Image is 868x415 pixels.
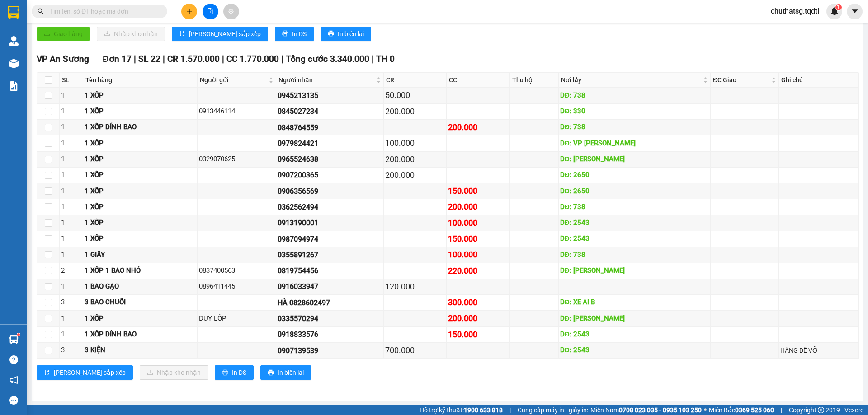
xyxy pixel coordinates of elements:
div: 0848764559 [278,122,382,133]
div: 1 [61,202,81,213]
span: Giao: [55,38,136,57]
th: SL [60,73,83,88]
div: 200.000 [385,105,445,118]
div: 2 [61,266,81,276]
span: notification [9,376,18,384]
strong: 1900 633 818 [464,406,503,414]
div: 1 [61,90,81,101]
button: sort-ascending[PERSON_NAME] sắp xếp [37,365,133,380]
button: printerIn DS [215,365,254,380]
div: 1 XỐP [85,106,196,117]
span: ⚪️ [704,408,707,412]
span: copyright [818,407,824,413]
span: printer [282,30,288,37]
span: CC: [57,61,71,71]
div: DĐ: 2543 [560,218,709,228]
div: 0355891267 [278,249,382,261]
span: caret-down [851,7,859,15]
strong: 0369 525 060 [735,406,774,414]
div: 1 XỐP [85,170,196,181]
span: chuthatsg.tqdtl [764,5,826,17]
div: DĐ: [PERSON_NAME] [560,154,709,165]
span: | [281,54,283,64]
span: In biên lai [338,29,364,39]
span: | [163,54,165,64]
div: 1 [61,281,81,292]
div: 1 [61,122,81,133]
button: printerIn biên lai [260,365,311,380]
div: 1 XỐP [85,154,196,165]
div: 1 XỐP [85,313,196,324]
span: In DS [292,29,307,39]
div: DĐ: 738 [560,250,709,261]
div: DĐ: [PERSON_NAME] [560,313,709,324]
th: Thu hộ [510,73,559,88]
div: 0987094974 [278,233,382,245]
div: 0979824421 [278,138,382,149]
div: 1 XỐP [85,202,196,213]
span: question-circle [9,355,18,364]
div: 0907200365 [278,169,382,181]
div: 1 [61,329,81,340]
span: file-add [207,8,213,14]
span: 1 [837,4,840,10]
span: In biên lai [278,368,304,378]
div: 1 [61,170,81,181]
span: Hỗ trợ kỹ thuật: [420,405,503,415]
span: Miền Bắc [709,405,774,415]
div: DĐ: 2543 [560,329,709,340]
div: DĐ: 738 [560,90,709,101]
span: VP An Sương [37,54,89,64]
span: VP [GEOGRAPHIC_DATA] [55,5,136,25]
div: 200.000 [385,153,445,166]
span: printer [328,30,334,37]
div: 1 [61,250,81,261]
span: [PERSON_NAME] sắp xếp [189,29,261,39]
div: 100.000 [385,137,445,149]
div: 150.000 [448,233,508,245]
div: 0918833576 [278,329,382,340]
strong: 0708 023 035 - 0935 103 250 [619,406,702,414]
div: 0329070625 [199,154,274,165]
div: DĐ: 2650 [560,186,709,197]
button: sort-ascending[PERSON_NAME] sắp xếp [172,27,268,41]
div: 0896411445 [199,281,274,292]
div: HÀ 0828602497 [278,297,382,308]
div: 0945213135 [278,90,382,101]
sup: 1 [835,4,842,10]
div: 0362562494 [278,201,382,213]
p: Gửi: [4,11,53,31]
div: 1 XỐP [85,90,196,101]
div: 0335570294 [278,313,382,324]
span: | [372,54,374,64]
div: 200.000 [448,201,508,213]
div: 1 XỐP [85,186,196,197]
div: DĐ: 2543 [560,345,709,356]
div: DĐ: 2650 [560,170,709,181]
div: DĐ: VP [PERSON_NAME] [560,138,709,149]
img: solution-icon [9,81,19,91]
div: 1 [61,186,81,197]
div: 1 [61,313,81,324]
div: 0913190001 [278,217,382,228]
input: Tìm tên, số ĐT hoặc mã đơn [50,6,156,16]
div: 120.000 [385,280,445,293]
div: 3 BAO CHUỐI [85,297,196,308]
button: caret-down [847,4,863,19]
div: DĐ: 738 [560,122,709,133]
span: 7.000.000 [18,61,57,71]
span: | [509,405,511,415]
div: 0965524638 [278,154,382,165]
span: In DS [232,368,246,378]
div: 700.000 [385,344,445,357]
img: warehouse-icon [9,36,19,46]
span: Miền Nam [590,405,702,415]
div: 50.000 [385,89,445,102]
div: 0819754456 [278,265,382,276]
div: 300.000 [448,296,508,309]
div: DĐ: 2543 [560,233,709,244]
div: DUY LỐP [199,313,274,324]
div: DĐ: XE AI B [560,297,709,308]
div: 1 [61,106,81,117]
th: Tên hàng [83,73,198,88]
